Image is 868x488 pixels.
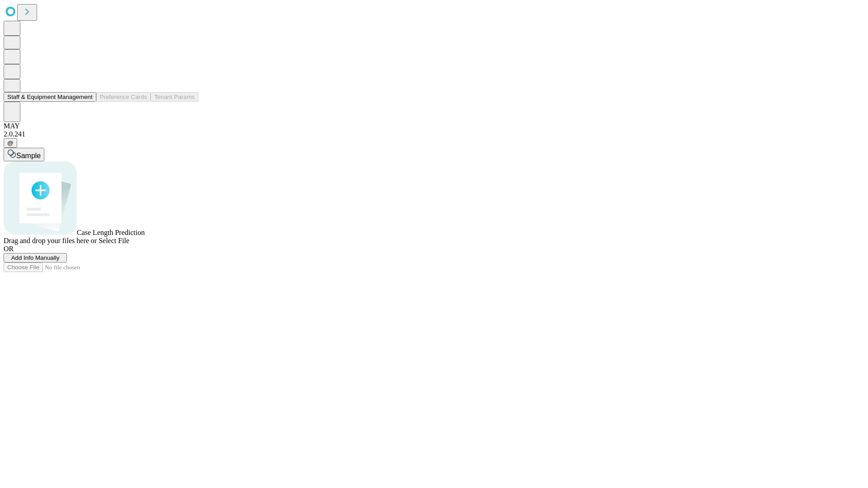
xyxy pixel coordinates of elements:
div: MAY [4,122,864,130]
span: Add Info Manually [11,254,60,261]
button: Sample [4,148,44,161]
span: Case Length Prediction [77,229,145,236]
button: Add Info Manually [4,253,67,263]
button: Staff & Equipment Management [4,92,96,102]
div: 2.0.241 [4,130,864,138]
button: @ [4,138,17,148]
span: Sample [16,152,41,160]
button: Tenant Params [151,92,198,102]
span: OR [4,245,14,253]
span: Select File [99,237,129,244]
span: Drag and drop your files here or [4,237,97,244]
span: @ [7,140,14,146]
button: Preference Cards [96,92,151,102]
